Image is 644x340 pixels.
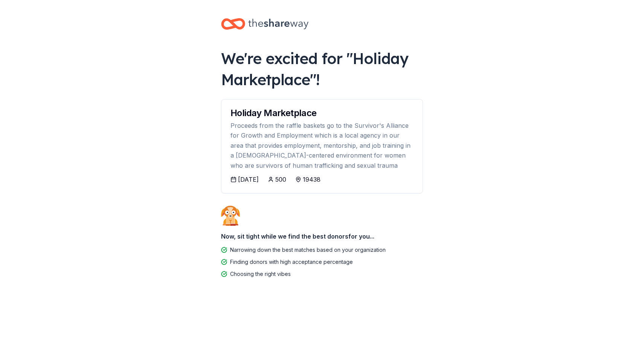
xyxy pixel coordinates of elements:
[303,175,320,184] div: 19438
[230,257,353,266] div: Finding donors with high acceptance percentage
[221,229,423,244] div: Now, sit tight while we find the best donors for you...
[221,205,240,226] img: Dog waiting patiently
[221,48,423,90] div: We're excited for " Holiday Marketplace "!
[230,121,414,170] div: Proceeds from the raffle baskets go to the Survivor's Alliance for Growth and Employment which is...
[275,175,286,184] div: 500
[230,270,291,279] div: Choosing the right vibes
[230,245,386,254] div: Narrowing down the best matches based on your organization
[230,109,414,118] div: Holiday Marketplace
[238,175,259,184] div: [DATE]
